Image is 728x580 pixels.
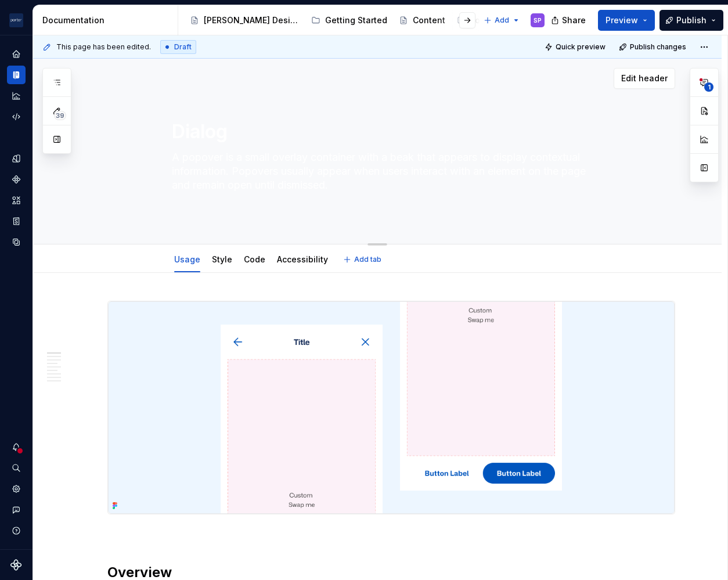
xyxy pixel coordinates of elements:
[9,13,23,27] img: f0306bc8-3074-41fb-b11c-7d2e8671d5eb.png
[480,12,524,28] button: Add
[7,480,26,498] a: Settings
[7,233,26,251] a: Data sources
[7,87,26,105] a: Analytics
[630,42,686,52] span: Publish changes
[534,16,542,25] div: SP
[659,10,723,31] button: Publish
[545,10,593,31] button: Share
[325,15,387,26] div: Getting Started
[7,212,26,230] a: Storybook stories
[340,251,387,268] button: Add tab
[170,148,608,194] textarea: A popover is a small overlay container with a beak that appears to display contextual information...
[212,254,232,264] a: Style
[207,247,237,271] div: Style
[615,39,691,55] button: Publish changes
[562,15,586,26] span: Share
[277,254,328,264] a: Accessibility
[621,73,668,84] span: Edit header
[7,149,26,168] a: Design tokens
[7,45,26,63] a: Home
[239,247,270,271] div: Code
[7,438,26,456] button: Notifications
[10,559,22,571] svg: Supernova Logo
[7,191,26,210] a: Assets
[541,39,611,55] button: Quick preview
[204,15,300,26] div: [PERSON_NAME] Design
[7,107,26,126] a: Code automation
[185,11,304,30] a: [PERSON_NAME] Design
[42,15,173,26] div: Documentation
[185,9,478,32] div: Page tree
[174,42,192,52] span: Draft
[7,66,26,84] a: Documentation
[272,247,333,271] div: Accessibility
[7,170,26,189] a: Components
[54,111,66,120] span: 39
[307,11,392,30] a: Getting Started
[598,10,655,31] button: Preview
[108,301,675,514] img: 60983b69-ef04-404f-a6b1-a8cbc6d7ada7.png
[170,247,205,271] div: Usage
[244,254,265,264] a: Code
[174,254,200,264] a: Usage
[354,255,381,264] span: Add tab
[7,459,26,477] button: Search ⌘K
[170,118,608,146] textarea: Dialog
[394,11,450,30] a: Content
[676,15,707,26] span: Publish
[556,42,606,52] span: Quick preview
[7,500,26,519] button: Contact support
[614,68,675,89] button: Edit header
[495,16,509,25] span: Add
[606,15,638,26] span: Preview
[56,42,151,52] span: This page has been edited.
[413,15,445,26] div: Content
